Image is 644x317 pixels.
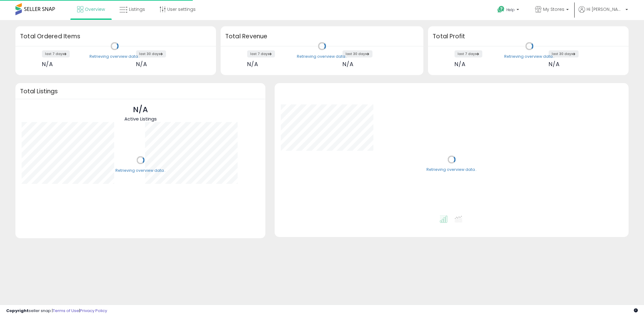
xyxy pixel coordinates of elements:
[504,54,555,59] div: Retrieving overview data..
[497,6,505,13] i: Get Help
[85,6,105,12] span: Overview
[543,6,564,12] span: My Stores
[115,168,166,173] div: Retrieving overview data..
[587,6,624,12] span: Hi [PERSON_NAME]
[492,1,525,20] a: Help
[506,7,515,12] span: Help
[426,167,477,173] div: Retrieving overview data..
[129,6,145,12] span: Listings
[89,54,140,59] div: Retrieving overview data..
[297,54,347,59] div: Retrieving overview data..
[579,6,628,20] a: Hi [PERSON_NAME]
